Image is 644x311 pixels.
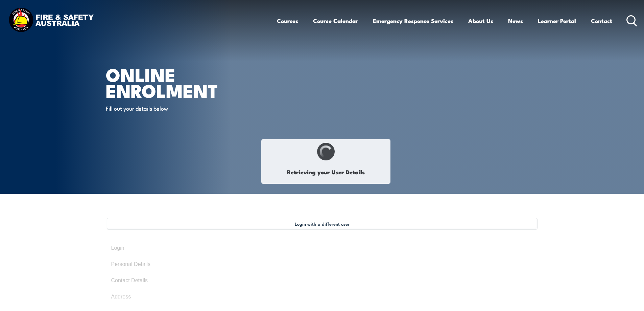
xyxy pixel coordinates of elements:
[277,12,298,30] a: Courses
[265,164,387,180] h1: Retrieving your User Details
[508,12,523,30] a: News
[468,12,493,30] a: About Us
[106,104,229,112] p: Fill out your details below
[106,66,273,98] h1: Online Enrolment
[538,12,576,30] a: Learner Portal
[373,12,453,30] a: Emergency Response Services
[591,12,612,30] a: Contact
[295,221,350,226] span: Login with a different user
[313,12,358,30] a: Course Calendar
